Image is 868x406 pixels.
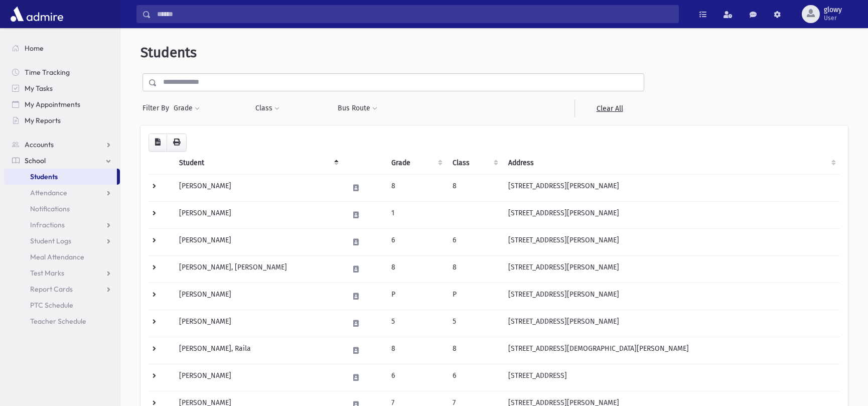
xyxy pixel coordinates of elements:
td: [STREET_ADDRESS][PERSON_NAME] [502,174,840,201]
span: Test Marks [30,268,64,278]
span: My Appointments [25,100,80,109]
td: [PERSON_NAME], Raila [173,337,343,364]
span: Accounts [25,140,54,149]
a: Time Tracking [4,64,120,80]
td: [PERSON_NAME], [PERSON_NAME] [173,255,343,283]
td: 6 [447,364,502,391]
span: Filter By [142,103,173,113]
span: Teacher Schedule [30,317,86,326]
td: [PERSON_NAME] [173,283,343,310]
th: Grade: activate to sort column ascending [385,152,447,175]
a: School [4,153,120,169]
td: 8 [385,255,447,283]
a: My Appointments [4,96,120,112]
th: Class: activate to sort column ascending [447,152,502,175]
span: School [25,156,46,165]
span: Notifications [30,204,70,213]
td: 1 [385,201,447,228]
img: AdmirePro [8,4,66,24]
a: Report Cards [4,281,120,297]
td: 6 [447,228,502,255]
td: 8 [447,255,502,283]
span: Attendance [30,188,67,197]
a: Teacher Schedule [4,313,120,329]
button: Print [167,133,187,152]
td: 6 [385,364,447,391]
td: [STREET_ADDRESS][DEMOGRAPHIC_DATA][PERSON_NAME] [502,337,840,364]
span: Students [30,172,58,181]
td: 8 [447,337,502,364]
span: Home [25,44,44,53]
td: [STREET_ADDRESS][PERSON_NAME] [502,201,840,228]
a: Attendance [4,185,120,201]
td: 8 [385,337,447,364]
a: Test Marks [4,265,120,281]
span: Meal Attendance [30,252,84,261]
span: Infractions [30,220,65,229]
span: User [824,14,842,22]
td: [PERSON_NAME] [173,364,343,391]
span: My Reports [25,116,61,125]
a: Accounts [4,137,120,153]
td: 8 [447,174,502,201]
span: glowy [824,6,842,14]
td: [PERSON_NAME] [173,201,343,228]
a: Home [4,40,120,56]
a: Clear All [574,99,644,117]
button: Bus Route [337,99,378,117]
td: [PERSON_NAME] [173,228,343,255]
button: CSV [149,133,167,152]
button: Grade [173,99,200,117]
td: P [447,283,502,310]
td: [STREET_ADDRESS] [502,364,840,391]
td: 6 [385,228,447,255]
button: Class [255,99,280,117]
td: 8 [385,174,447,201]
th: Student: activate to sort column descending [173,152,343,175]
a: Notifications [4,201,120,217]
span: Time Tracking [25,68,70,77]
a: Infractions [4,217,120,233]
span: Students [140,44,197,61]
span: Report Cards [30,285,73,294]
td: [PERSON_NAME] [173,310,343,337]
input: Search [151,5,678,23]
td: [STREET_ADDRESS][PERSON_NAME] [502,310,840,337]
span: Student Logs [30,236,71,245]
td: 5 [385,310,447,337]
td: [PERSON_NAME] [173,174,343,201]
span: My Tasks [25,84,53,93]
span: PTC Schedule [30,301,73,310]
td: [STREET_ADDRESS][PERSON_NAME] [502,255,840,283]
td: 5 [447,310,502,337]
td: [STREET_ADDRESS][PERSON_NAME] [502,228,840,255]
th: Address: activate to sort column ascending [502,152,840,175]
a: PTC Schedule [4,297,120,313]
a: Students [4,169,117,185]
a: Meal Attendance [4,249,120,265]
td: P [385,283,447,310]
a: Student Logs [4,233,120,249]
a: My Tasks [4,80,120,96]
td: [STREET_ADDRESS][PERSON_NAME] [502,283,840,310]
a: My Reports [4,112,120,128]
